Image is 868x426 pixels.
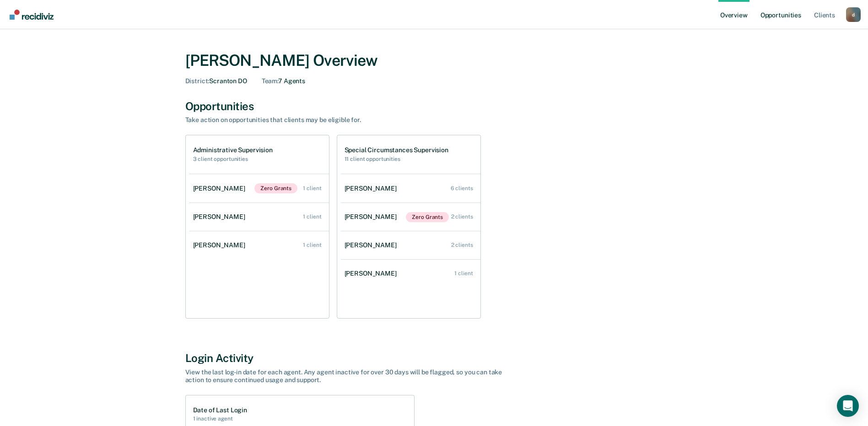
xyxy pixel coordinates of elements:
div: [PERSON_NAME] [193,185,249,192]
div: Take action on opportunities that clients may be eligible for. [185,116,506,124]
a: [PERSON_NAME] 2 clients [341,232,480,258]
h1: Administrative Supervision [193,146,273,154]
div: Login Activity [185,351,683,365]
div: 2 clients [451,242,473,248]
div: 1 client [454,270,473,277]
h1: Special Circumstances Supervision [345,146,448,154]
a: [PERSON_NAME]Zero Grants 2 clients [341,203,480,231]
div: d [846,7,861,22]
div: 6 clients [451,185,473,192]
span: Zero Grants [254,183,297,193]
button: Profile dropdown button [846,7,861,22]
div: 1 client [303,242,321,248]
div: 2 clients [451,213,473,220]
div: [PERSON_NAME] [345,270,400,277]
a: [PERSON_NAME]Zero Grants 1 client [189,174,329,202]
span: District : [185,77,210,85]
a: [PERSON_NAME] 6 clients [341,176,480,202]
a: [PERSON_NAME] 1 client [189,232,329,258]
h2: 1 inactive agent [193,415,247,422]
h2: 3 client opportunities [193,156,273,162]
div: [PERSON_NAME] Overview [185,51,683,70]
a: [PERSON_NAME] 1 client [341,261,480,287]
h2: 11 client opportunities [345,156,448,162]
div: [PERSON_NAME] [193,213,249,221]
div: 7 Agents [262,77,305,85]
div: Scranton DO [185,77,247,85]
div: [PERSON_NAME] [193,241,249,249]
div: 1 client [303,213,321,220]
span: Zero Grants [406,212,449,222]
div: Opportunities [185,100,683,113]
div: Open Intercom Messenger [837,395,859,417]
div: [PERSON_NAME] [345,213,400,221]
div: View the last log-in date for each agent. Any agent inactive for over 30 days will be flagged, so... [185,368,506,384]
a: [PERSON_NAME] 1 client [189,204,329,230]
div: [PERSON_NAME] [345,241,400,249]
div: [PERSON_NAME] [345,185,400,192]
h1: Date of Last Login [193,406,247,414]
div: 1 client [303,185,321,192]
span: Team : [262,77,278,85]
img: Recidiviz [10,10,54,20]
